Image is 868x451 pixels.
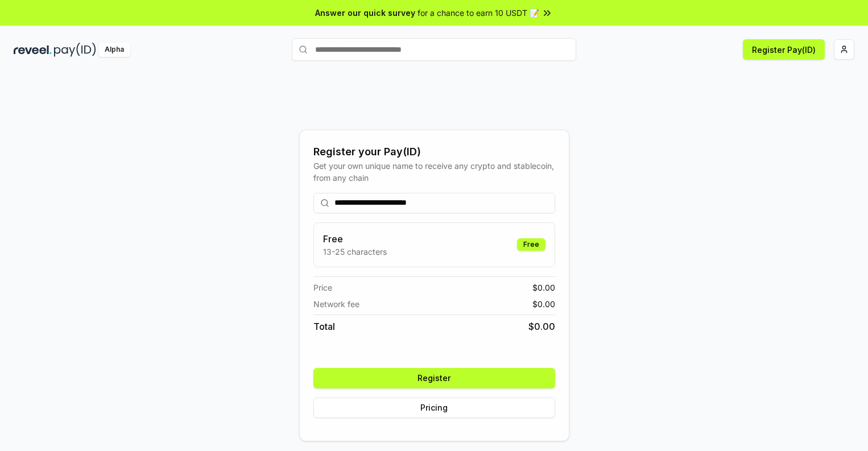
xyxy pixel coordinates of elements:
[743,39,825,60] button: Register Pay(ID)
[313,398,555,418] button: Pricing
[418,7,539,19] span: for a chance to earn 10 USDT 📝
[54,43,96,57] img: pay_id
[14,43,52,57] img: reveel_dark
[532,298,555,310] span: $ 0.00
[323,232,387,246] h3: Free
[528,320,555,333] span: $ 0.00
[315,7,415,19] span: Answer our quick survey
[323,246,387,258] p: 13-25 characters
[313,298,359,310] span: Network fee
[313,160,555,184] div: Get your own unique name to receive any crypto and stablecoin, from any chain
[313,144,555,160] div: Register your Pay(ID)
[313,368,555,388] button: Register
[98,43,130,57] div: Alpha
[313,282,332,293] span: Price
[517,238,545,251] div: Free
[532,282,555,293] span: $ 0.00
[313,320,335,333] span: Total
